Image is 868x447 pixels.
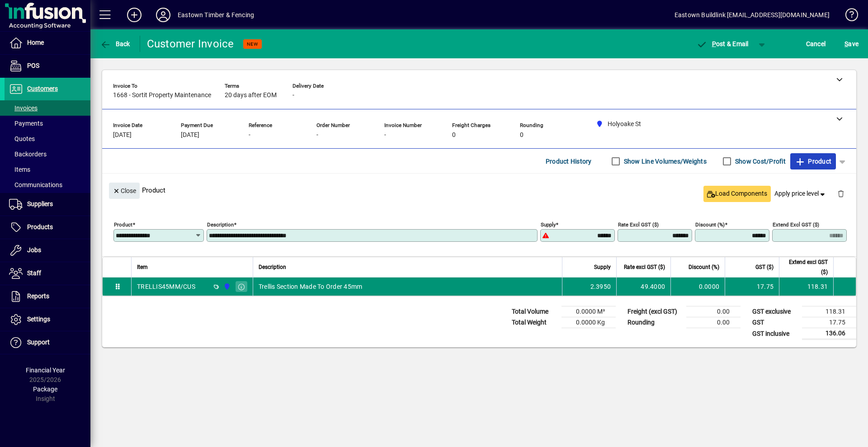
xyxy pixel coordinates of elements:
button: Close [109,183,140,199]
td: GST [748,317,802,328]
span: [DATE] [113,132,132,139]
span: Backorders [9,151,47,158]
td: GST exclusive [748,306,802,317]
span: Communications [9,181,62,188]
span: GST ($) [755,262,774,272]
td: 0.0000 [670,278,725,296]
span: Package [33,386,57,393]
a: Communications [5,177,90,193]
a: Settings [5,308,90,331]
span: ost & Email [696,40,749,47]
span: Payments [9,120,43,127]
td: 0.0000 M³ [561,306,616,317]
div: Eastown Buildlink [EMAIL_ADDRESS][DOMAIN_NAME] [675,8,830,22]
span: - [384,132,386,139]
span: Item [137,262,148,272]
span: 20 days after EOM [225,92,277,99]
mat-label: Rate excl GST ($) [618,221,659,228]
app-page-header-button: Back [90,36,140,52]
td: 118.31 [802,306,856,317]
span: Cancel [806,37,826,51]
span: Extend excl GST ($) [785,257,828,277]
div: TRELLIS45MM/CUS [137,282,195,291]
a: Quotes [5,131,90,146]
span: - [292,92,294,99]
span: [DATE] [181,132,199,139]
a: Invoices [5,100,90,116]
button: Product History [542,153,595,169]
span: Holyoake St [221,282,231,292]
button: Add [120,7,149,23]
td: Rounding [623,317,686,328]
span: Back [100,40,130,47]
a: Reports [5,285,90,308]
span: Close [113,184,136,198]
div: 49.4000 [622,282,665,291]
span: 0 [452,132,456,139]
span: Support [27,339,50,346]
div: Eastown Timber & Fencing [178,8,254,22]
label: Show Line Volumes/Weights [622,157,707,166]
span: 2.3950 [590,282,611,291]
td: 136.06 [802,328,856,339]
div: Customer Invoice [147,37,234,51]
td: 0.0000 Kg [561,317,616,328]
button: Apply price level [771,186,830,202]
button: Cancel [804,36,828,52]
button: Product [790,153,836,169]
span: S [844,40,848,47]
mat-label: Description [207,221,234,228]
span: - [316,132,318,139]
span: Financial Year [26,367,65,374]
app-page-header-button: Delete [830,189,852,198]
a: Suppliers [5,193,90,216]
span: - [249,132,250,139]
a: Jobs [5,239,90,262]
span: Supply [594,262,611,272]
a: Items [5,162,90,177]
span: Products [27,223,53,231]
button: Profile [149,7,178,23]
a: Backorders [5,146,90,162]
span: Jobs [27,246,41,254]
span: Suppliers [27,200,53,207]
span: Customers [27,85,58,92]
td: 118.31 [779,278,833,296]
span: ave [844,37,859,51]
mat-label: Extend excl GST ($) [773,221,819,228]
a: Products [5,216,90,239]
span: Reports [27,292,49,300]
mat-label: Product [114,221,132,228]
button: Save [842,36,861,52]
span: Product [795,154,831,169]
td: Freight (excl GST) [623,306,686,317]
span: Staff [27,269,41,277]
div: Product [102,174,856,207]
app-page-header-button: Close [107,186,142,194]
button: Back [98,36,132,52]
span: P [712,40,716,47]
span: 1668 - Sortit Property Maintenance [113,92,211,99]
button: Load Components [703,186,771,202]
button: Post & Email [692,36,753,52]
button: Delete [830,183,852,204]
a: POS [5,55,90,77]
span: Items [9,166,30,173]
a: Home [5,32,90,54]
span: Load Components [707,189,767,198]
label: Show Cost/Profit [733,157,786,166]
td: 17.75 [725,278,779,296]
span: Apply price level [774,189,827,198]
td: 0.00 [686,317,741,328]
span: Trellis Section Made To Order 45mm [259,282,363,291]
td: 17.75 [802,317,856,328]
span: Discount (%) [689,262,719,272]
span: Description [259,262,286,272]
mat-label: Supply [541,221,556,228]
span: POS [27,62,39,69]
a: Knowledge Base [839,2,857,31]
span: NEW [247,41,258,47]
a: Payments [5,116,90,131]
a: Support [5,331,90,354]
span: Quotes [9,135,35,142]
